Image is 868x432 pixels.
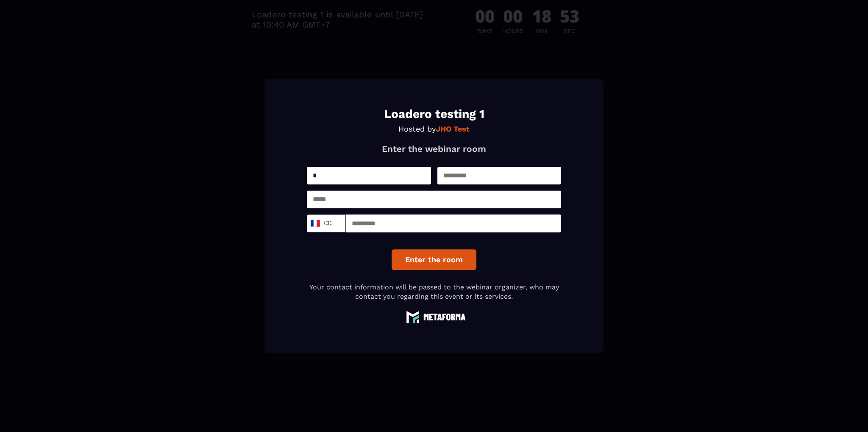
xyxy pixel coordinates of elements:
span: 🇫🇷 [310,217,320,229]
img: logo [402,310,466,323]
h1: Loadero testing 1 [307,108,561,120]
p: Enter the webinar room [307,143,561,154]
div: Search for option [307,214,346,232]
p: Your contact information will be passed to the webinar organizer, who may contact you regarding t... [307,283,561,302]
button: Enter the room [392,249,476,270]
span: +33 [312,217,330,229]
p: Hosted by [307,124,561,133]
input: Search for option [332,217,338,230]
strong: JHO Test [436,124,470,133]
